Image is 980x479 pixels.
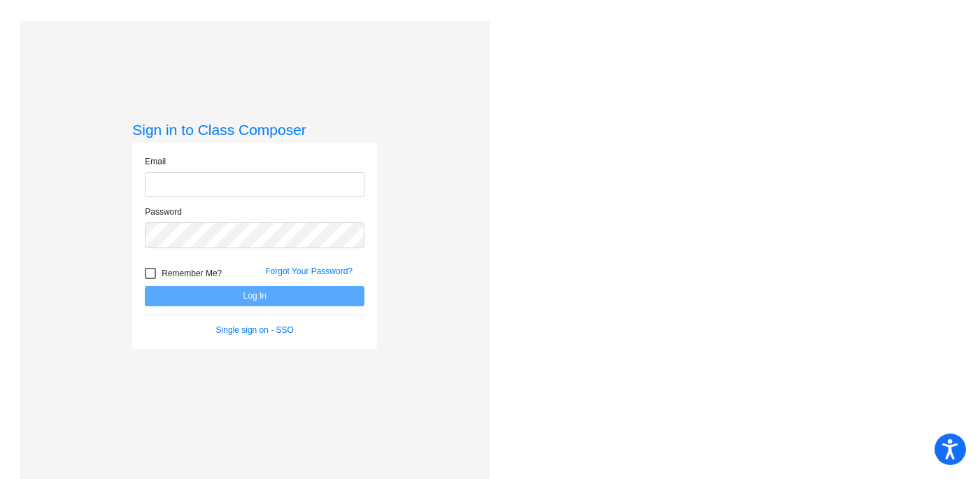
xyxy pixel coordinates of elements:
[145,206,182,218] label: Password
[145,286,364,306] button: Log In
[145,155,166,168] label: Email
[265,266,353,276] a: Forgot Your Password?
[132,121,377,138] h3: Sign in to Class Composer
[216,325,294,335] a: Single sign on - SSO
[162,265,222,282] span: Remember Me?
